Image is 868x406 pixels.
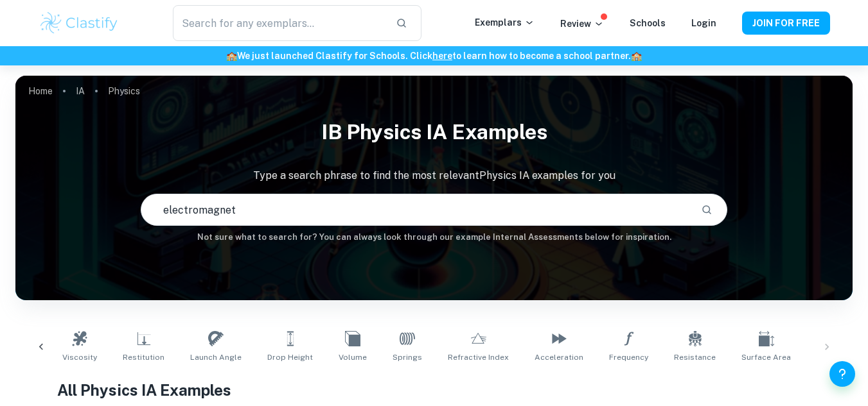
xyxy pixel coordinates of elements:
[432,51,452,61] a: here
[609,351,648,363] span: Frequency
[3,49,865,63] h6: We just launched Clastify for Schools. Click to learn how to become a school partner.
[15,231,853,244] h6: Not sure what to search for? You can always look through our example Internal Assessments below f...
[535,351,583,363] span: Acceleration
[226,51,237,61] span: 🏫
[560,17,604,31] p: Review
[696,199,718,221] button: Search
[829,361,855,387] button: Help and Feedback
[39,10,120,36] img: Clastify logo
[475,15,535,30] p: Exemplars
[173,5,385,41] input: Search for any exemplars...
[741,351,791,363] span: Surface Area
[691,18,716,28] a: Login
[123,351,164,363] span: Restitution
[630,18,666,28] a: Schools
[28,82,53,100] a: Home
[339,351,367,363] span: Volume
[76,82,85,100] a: IA
[190,351,242,363] span: Launch Angle
[62,351,97,363] span: Viscosity
[141,192,690,228] input: E.g. harmonic motion analysis, light diffraction experiments, sliding objects down a ramp...
[15,112,853,153] h1: IB Physics IA examples
[631,51,642,61] span: 🏫
[108,84,140,98] p: Physics
[393,351,422,363] span: Springs
[742,12,830,35] button: JOIN FOR FREE
[674,351,716,363] span: Resistance
[448,351,509,363] span: Refractive Index
[267,351,313,363] span: Drop Height
[15,168,853,183] p: Type a search phrase to find the most relevant Physics IA examples for you
[57,378,811,402] h1: All Physics IA Examples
